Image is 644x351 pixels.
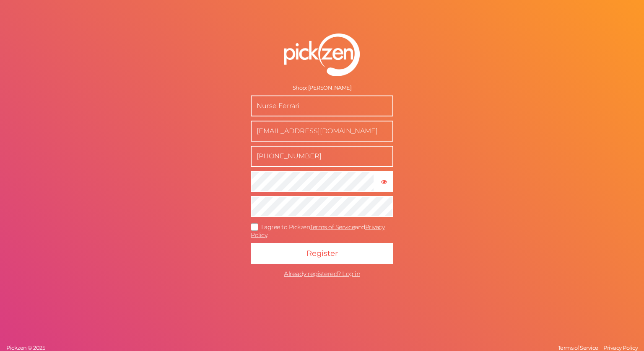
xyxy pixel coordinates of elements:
[251,146,393,167] input: Phone
[251,95,393,116] input: Name
[251,223,384,239] span: I agree to Pickzen and .
[251,223,384,239] a: Privacy Policy
[558,344,598,351] span: Terms of Service
[310,223,355,231] a: Terms of Service
[4,344,47,351] a: Pickzen © 2025
[603,344,638,351] span: Privacy Policy
[284,270,360,278] span: Already registered? Log in
[284,34,360,76] img: pz-logo-white.png
[556,344,600,351] a: Terms of Service
[251,85,393,91] div: Shop: [PERSON_NAME]
[306,249,338,258] span: Register
[251,243,393,264] button: Register
[251,121,393,142] input: Business e-mail
[601,344,640,351] a: Privacy Policy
